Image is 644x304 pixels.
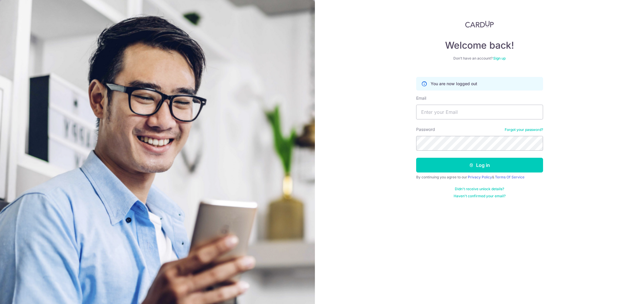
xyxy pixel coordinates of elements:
[416,40,543,51] h4: Welcome back!
[416,105,543,119] input: Enter your Email
[465,21,494,28] img: CardUp Logo
[468,175,492,179] a: Privacy Policy
[416,158,543,172] button: Log in
[505,127,543,132] a: Forgot your password?
[455,187,504,191] a: Didn't receive unlock details?
[416,126,435,132] label: Password
[431,81,477,87] p: You are now logged out
[416,175,543,180] div: By continuing you agree to our &
[454,194,506,198] a: Haven't confirmed your email?
[416,56,543,61] div: Don’t have an account?
[495,175,524,179] a: Terms Of Service
[493,56,506,60] a: Sign up
[416,95,426,101] label: Email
